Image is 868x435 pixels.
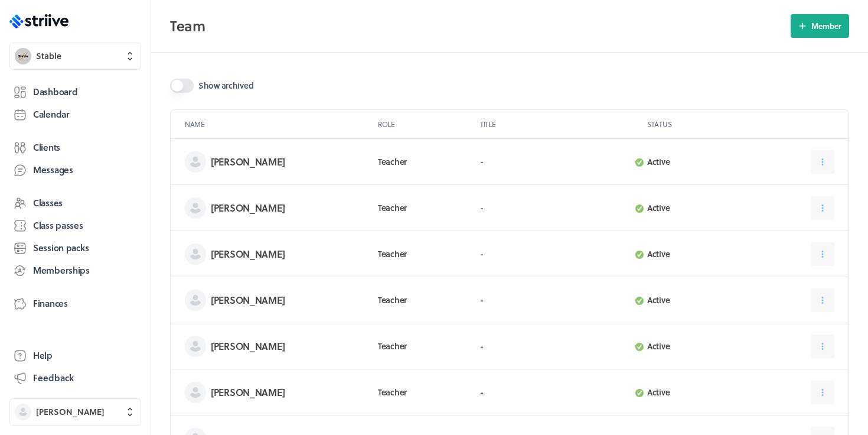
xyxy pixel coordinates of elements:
[480,203,628,213] p: -
[378,341,461,352] p: Teacher
[647,340,670,352] span: Active
[834,401,862,429] iframe: gist-messenger-bubble-iframe
[378,203,461,213] p: Teacher
[36,406,105,418] span: [PERSON_NAME]
[170,79,194,93] button: Show archived
[378,249,461,259] p: Teacher
[9,104,141,125] a: Calendar
[33,219,83,232] span: Class passes
[33,197,63,209] span: Classes
[33,164,73,176] span: Messages
[378,295,461,306] p: Teacher
[211,156,359,168] h3: [PERSON_NAME]
[647,155,670,168] span: Active
[811,21,841,31] span: Member
[791,14,849,38] button: Member
[9,293,141,314] a: Finances
[33,242,89,254] span: Session packs
[9,260,141,281] a: Memberships
[480,249,628,259] p: -
[378,387,461,398] p: Teacher
[9,193,141,214] a: Classes
[9,82,141,103] a: Dashboard
[185,119,373,129] p: Name
[480,119,642,129] p: Title
[211,340,359,352] h3: [PERSON_NAME]
[33,349,53,362] span: Help
[211,248,359,260] h3: [PERSON_NAME]
[36,50,61,62] span: Stable
[170,14,784,38] h2: Team
[480,341,628,352] p: -
[211,294,359,306] h3: [PERSON_NAME]
[9,160,141,181] a: Messages
[198,80,253,92] span: Show archived
[33,264,90,277] span: Memberships
[211,387,359,398] h3: [PERSON_NAME]
[211,202,359,214] h3: [PERSON_NAME]
[9,238,141,259] a: Session packs
[480,157,628,167] p: -
[647,202,670,214] span: Active
[647,386,670,398] span: Active
[647,294,670,306] span: Active
[33,141,60,154] span: Clients
[9,215,141,236] a: Class passes
[378,119,475,129] p: Role
[480,295,628,306] p: -
[9,137,141,158] a: Clients
[9,368,141,389] button: Feedback
[9,345,141,366] a: Help
[33,86,77,98] span: Dashboard
[33,372,74,384] span: Feedback
[9,43,141,70] button: StableStable
[480,387,628,398] p: -
[9,398,141,426] button: [PERSON_NAME]
[647,248,670,260] span: Active
[33,297,68,310] span: Finances
[378,157,461,167] p: Teacher
[15,48,31,64] img: Stable
[647,119,834,129] p: Status
[33,108,70,121] span: Calendar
